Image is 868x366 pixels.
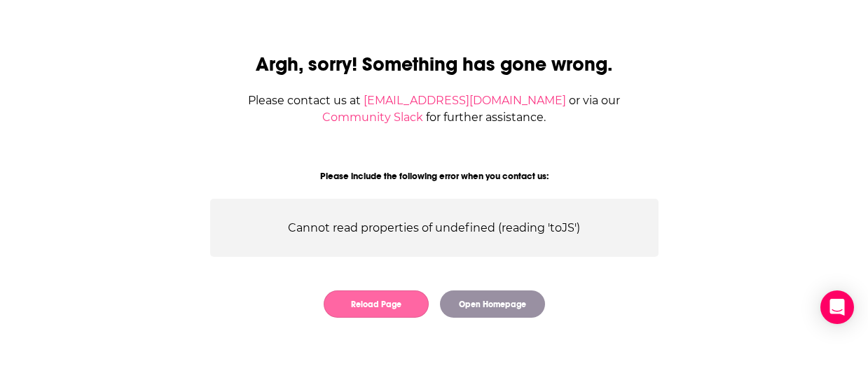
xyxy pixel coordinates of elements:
[322,111,423,124] a: Community Slack
[210,199,659,257] div: Cannot read properties of undefined (reading 'toJS')
[364,94,566,107] a: [EMAIL_ADDRESS][DOMAIN_NAME]
[210,92,659,126] div: Please contact us at or via our for further assistance.
[440,290,545,318] button: Open Homepage
[210,171,659,182] div: Please include the following error when you contact us:
[324,290,429,318] button: Reload Page
[210,52,659,76] h2: Argh, sorry! Something has gone wrong.
[820,290,854,324] div: Open Intercom Messenger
